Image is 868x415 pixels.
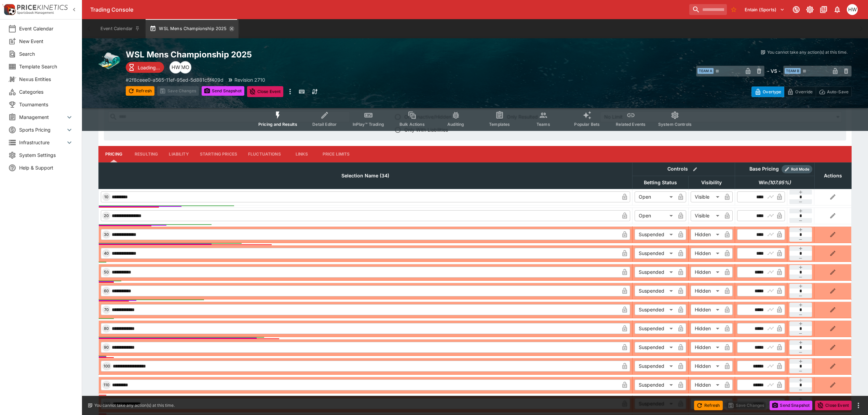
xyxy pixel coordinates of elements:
button: Bulk edit [691,165,700,174]
button: Connected to PK [790,3,802,16]
input: search [689,4,727,15]
button: Starting Prices [194,146,243,162]
button: more [854,401,863,410]
button: Toggle light/dark mode [804,3,816,16]
div: Hidden [691,267,722,278]
p: Revision 2710 [234,76,265,83]
button: Auto-Save [816,86,852,97]
span: Detail Editor [312,122,337,127]
div: Open [635,210,675,221]
span: 100 [102,364,111,369]
button: Resulting [129,146,163,162]
p: Auto-Save [827,88,849,95]
div: Suspended [635,361,675,372]
span: Selection Name (34) [334,172,397,180]
span: Team B [785,68,801,74]
div: Hidden [691,248,722,259]
span: 70 [103,307,110,312]
div: Base Pricing [747,165,782,173]
span: 30 [103,232,110,237]
button: Notifications [831,3,843,16]
th: Actions [814,162,851,189]
div: Hidden [691,379,722,390]
span: Visibility [694,178,729,187]
div: Suspended [635,342,675,353]
button: more [286,86,294,97]
h2: Copy To Clipboard [126,49,489,60]
button: Fluctuations [243,146,286,162]
button: WSL Mens Championship 2025 [146,19,238,38]
span: Related Events [616,122,646,127]
span: 40 [103,251,110,256]
p: Overtype [763,88,781,95]
div: Start From [751,86,852,97]
img: PriceKinetics Logo [2,3,16,16]
button: Refresh [694,401,723,410]
span: 10 [103,195,110,199]
div: Harry Walker [169,61,182,73]
img: surfing.png [98,49,120,71]
button: Send Snapshot [202,86,244,96]
span: Tournaments [19,101,73,108]
span: 110 [102,383,111,387]
button: Close Event [247,86,284,97]
div: Suspended [635,285,675,296]
div: Matthew Oliver [179,61,191,73]
h6: - VS - [767,67,781,75]
span: System Controls [658,122,692,127]
span: Popular Bets [574,122,600,127]
span: Infrastructure [19,139,65,146]
div: Harrison Walker [847,4,858,15]
em: ( 107.95 %) [768,178,791,187]
span: Team A [697,68,714,74]
span: InPlay™ Trading [353,122,384,127]
button: Close Event [815,401,852,410]
span: Event Calendar [19,25,73,32]
span: Templates [489,122,510,127]
span: Teams [537,122,550,127]
button: Event Calendar [96,19,144,38]
span: 90 [103,345,110,350]
span: Help & Support [19,164,73,171]
div: Hidden [691,323,722,334]
div: Suspended [635,304,675,315]
span: Nexus Entities [19,76,73,83]
button: Harrison Walker [845,2,860,17]
div: Suspended [635,267,675,278]
div: Hidden [691,304,722,315]
span: Search [19,50,73,57]
span: New Event [19,38,73,45]
span: Win(107.95%) [751,178,798,187]
div: Visible [691,210,722,221]
span: 60 [103,289,110,293]
div: Suspended [635,248,675,259]
p: You cannot take any action(s) at this time. [767,49,847,55]
div: Hidden [691,285,722,296]
p: Copy To Clipboard [126,76,223,83]
button: Override [784,86,816,97]
button: Select Tenant [741,4,789,15]
span: 20 [103,213,110,218]
button: Pricing [98,146,129,162]
span: Roll Mode [788,166,812,172]
div: Hidden [691,342,722,353]
button: Price Limits [317,146,355,162]
span: Pricing and Results [258,122,297,127]
button: Links [286,146,317,162]
span: System Settings [19,151,73,159]
div: Hidden [691,229,722,240]
span: Auditing [447,122,464,127]
div: Suspended [635,379,675,390]
div: Hidden [691,361,722,372]
span: Betting Status [636,178,684,187]
div: Visible [691,191,722,202]
button: Refresh [126,86,154,96]
p: You cannot take any action(s) at this time. [94,402,175,409]
div: Open [635,191,675,202]
span: Sports Pricing [19,126,65,133]
span: Template Search [19,63,73,70]
div: Suspended [635,323,675,334]
div: Suspended [635,229,675,240]
span: Categories [19,88,73,95]
span: 50 [103,270,110,275]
